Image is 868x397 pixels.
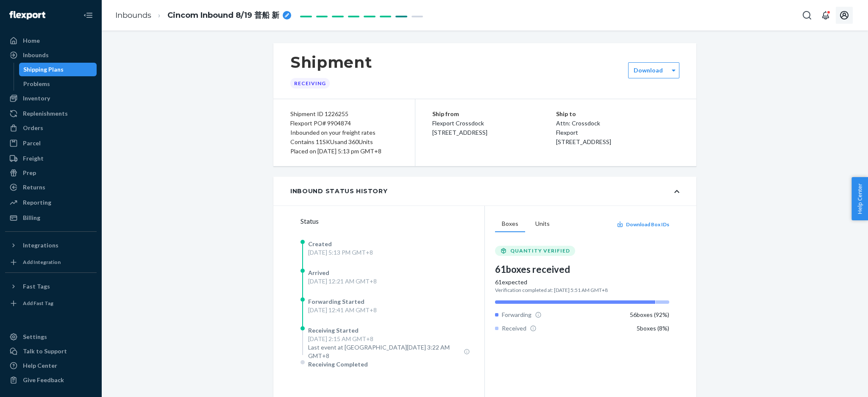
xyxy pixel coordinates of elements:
[637,324,669,333] div: 5 boxes ( 8 %)
[290,109,398,119] div: Shipment ID 1226255
[308,361,368,368] span: Receiving Completed
[23,169,36,177] div: Prep
[23,109,68,118] div: Replenishments
[495,216,525,232] button: Boxes
[23,183,45,192] div: Returns
[308,277,377,286] div: [DATE] 12:21 AM GMT+8
[23,300,53,307] div: Add Fast Tag
[80,7,97,24] button: Close Navigation
[23,258,61,266] div: Add Integration
[529,216,556,232] button: Units
[495,324,537,333] div: Received
[9,11,45,19] img: Flexport logo
[300,216,484,226] div: Status
[556,109,680,119] p: Ship to
[630,311,669,319] div: 56 boxes ( 92 %)
[5,152,97,165] a: Freight
[290,137,398,147] div: Contains 11 SKUs and 360 Units
[495,311,542,319] div: Forwarding
[495,278,669,286] div: 61 expected
[495,263,669,276] div: 61 boxes received
[510,247,570,254] span: QUANTITY VERIFIED
[23,376,64,384] div: Give Feedback
[23,333,47,341] div: Settings
[634,66,663,75] label: Download
[23,361,57,370] div: Help Center
[495,286,669,294] div: Verification completed at: [DATE] 5:51 AM GMT+8
[432,119,487,136] span: Flexport Crossdock [STREET_ADDRESS]
[308,335,470,343] div: [DATE] 2:15 AM GMT+8
[23,51,49,59] div: Inbounds
[290,128,398,137] div: Inbounded on your freight rates
[617,221,669,228] button: Download Box IDs
[167,10,279,21] span: Cincom Inbound 8/19 普船 新
[23,282,50,291] div: Fast Tags
[308,343,460,360] span: Last event at [GEOGRAPHIC_DATA][DATE] 3:22 AM GMT+8
[5,239,97,252] button: Integrations
[290,78,330,89] div: Receiving
[23,65,64,74] div: Shipping Plans
[432,109,556,119] p: Ship from
[23,241,58,250] div: Integrations
[5,121,97,135] a: Orders
[23,154,44,163] div: Freight
[556,138,611,145] span: [STREET_ADDRESS]
[23,139,41,147] div: Parcel
[23,214,40,222] div: Billing
[115,11,151,20] a: Inbounds
[308,269,329,276] span: Arrived
[19,63,97,76] a: Shipping Plans
[290,147,398,156] div: Placed on [DATE] 5:13 pm GMT+8
[308,240,332,247] span: Created
[5,255,97,269] a: Add Integration
[23,94,50,103] div: Inventory
[5,373,97,387] button: Give Feedback
[5,34,97,47] a: Home
[308,298,364,305] span: Forwarding Started
[798,7,815,24] button: Open Search Box
[5,107,97,120] a: Replenishments
[290,53,372,71] h1: Shipment
[5,297,97,310] a: Add Fast Tag
[308,327,359,334] span: Receiving Started
[23,80,50,88] div: Problems
[5,359,97,372] a: Help Center
[23,36,40,45] div: Home
[5,166,97,180] a: Prep
[836,7,853,24] button: Open account menu
[290,119,398,128] div: Flexport PO# 9904874
[5,344,97,358] a: Talk to Support
[5,211,97,225] a: Billing
[23,198,51,207] div: Reporting
[290,187,387,195] div: Inbound Status History
[5,196,97,209] a: Reporting
[23,347,67,355] div: Talk to Support
[5,280,97,293] button: Fast Tags
[5,92,97,105] a: Inventory
[19,77,97,91] a: Problems
[5,48,97,62] a: Inbounds
[308,306,377,314] div: [DATE] 12:41 AM GMT+8
[5,180,97,194] a: Returns
[108,3,298,28] ol: breadcrumbs
[23,124,43,132] div: Orders
[556,128,680,137] p: Flexport
[556,119,680,128] p: Attn: Crossdock
[851,177,868,220] button: Help Center
[5,330,97,344] a: Settings
[5,136,97,150] a: Parcel
[817,7,834,24] button: Open notifications
[308,248,373,257] div: [DATE] 5:13 PM GMT+8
